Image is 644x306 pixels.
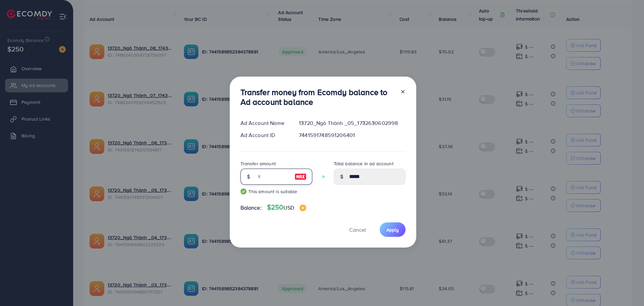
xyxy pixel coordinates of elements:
[240,87,395,107] h3: Transfer money from Ecomdy balance to Ad account balance
[294,173,307,181] img: image
[341,222,374,237] button: Cancel
[240,188,247,194] img: guide
[293,131,411,139] div: 7441591748591206401
[380,222,406,237] button: Apply
[386,226,399,233] span: Apply
[240,188,312,195] small: This amount is suitable
[267,203,306,212] h4: $250
[300,205,306,211] img: image
[334,160,393,167] label: Total balance in ad account
[235,119,294,127] div: Ad Account Name
[283,204,294,211] span: USD
[293,119,411,127] div: 13720_Ngô Thành _05_1732630602998
[240,160,276,167] label: Transfer amount
[349,226,366,233] span: Cancel
[240,204,262,212] span: Balance:
[615,276,639,301] iframe: Chat
[235,131,294,139] div: Ad Account ID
